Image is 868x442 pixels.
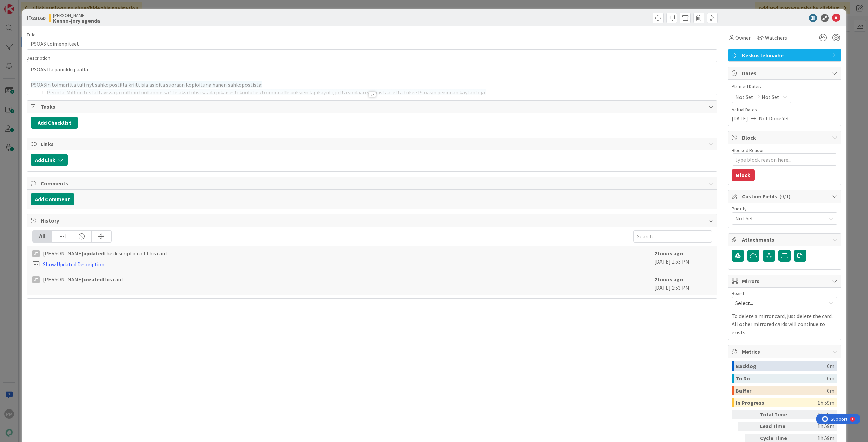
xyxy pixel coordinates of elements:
div: 1h 59m [800,422,834,431]
input: Search... [633,230,712,243]
span: Custom Fields [742,192,829,201]
span: Not Set [735,214,822,223]
span: Mirrors [742,277,829,285]
span: Metrics [742,348,829,356]
span: [DATE] [732,114,748,122]
a: Show Updated Description [43,261,104,268]
b: 23160 [32,15,45,21]
div: JT [32,276,40,283]
button: Add Comment [31,193,74,205]
span: Support [14,1,31,9]
p: PSOAS:lla paniikki päällä. [31,66,714,73]
span: Select... [735,298,822,308]
span: Owner [735,34,751,42]
b: 2 hours ago [654,250,683,257]
div: 0m [827,374,834,383]
b: updated [83,250,104,257]
button: Add Checklist [31,117,78,129]
span: Tasks [41,103,705,111]
span: Links [41,140,705,148]
button: Block [732,169,755,181]
span: Actual Dates [732,106,837,113]
span: [PERSON_NAME] the description of this card [43,249,167,257]
span: Planned Dates [732,83,837,90]
span: ID [27,14,45,22]
button: Add Link [31,154,68,166]
p: To delete a mirror card, just delete the card. All other mirrored cards will continue to exists. [732,312,837,336]
b: Kenno-jory agenda [53,18,100,23]
span: Not Set [762,93,780,101]
span: Not Set [735,93,753,101]
div: Lead Time [760,422,797,431]
label: Blocked Reason [732,147,765,153]
div: 0m [827,386,834,395]
div: Backlog [736,361,827,371]
div: 1h 59m [817,398,834,407]
input: type card name here... [27,38,717,50]
div: 1h 59m [800,410,834,419]
span: ( 0/1 ) [779,193,790,200]
span: Not Done Yet [759,114,789,122]
div: To Do [736,374,827,383]
div: Total Time [760,410,797,419]
span: Description [27,55,50,61]
div: [DATE] 1:53 PM [654,275,712,292]
div: In Progress [736,398,817,407]
span: Comments [41,179,705,187]
div: JT [32,250,40,257]
div: Priority [732,206,837,211]
span: Attachments [742,236,829,244]
span: Block [742,133,829,142]
div: [DATE] 1:53 PM [654,249,712,268]
span: History [41,216,705,225]
div: All [33,231,52,242]
div: 1 [35,3,37,8]
div: Buffer [736,386,827,395]
span: Dates [742,69,829,77]
b: created [83,276,103,283]
div: 0m [827,361,834,371]
span: [PERSON_NAME] [53,13,100,18]
b: 2 hours ago [654,276,683,283]
span: Keskustelunaihe [742,51,829,59]
label: Title [27,31,36,38]
span: Board [732,291,744,296]
span: Watchers [765,34,787,42]
span: [PERSON_NAME] this card [43,275,123,283]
